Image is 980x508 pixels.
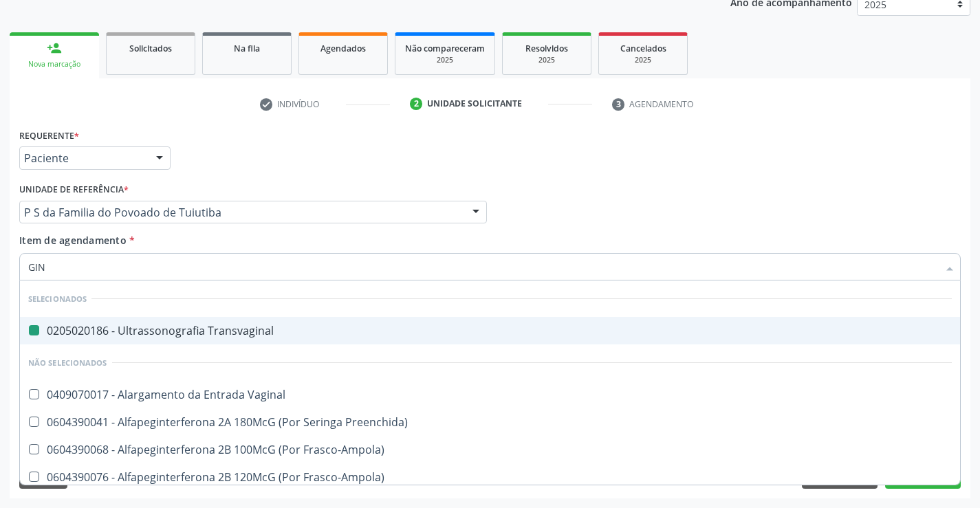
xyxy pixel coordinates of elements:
[620,43,666,54] span: Cancelados
[609,55,677,65] div: 2025
[405,43,485,54] span: Não compareceram
[28,389,952,400] div: 0409070017 - Alargamento da Entrada Vaginal
[129,43,172,54] span: Solicitados
[28,444,952,455] div: 0604390068 - Alfapeginterferona 2B 100McG (Por Frasco-Ampola)
[28,253,938,280] input: Buscar por procedimentos
[47,41,62,56] div: person_add
[19,59,89,69] div: Nova marcação
[512,55,581,65] div: 2025
[234,43,260,54] span: Na fila
[525,43,568,54] span: Resolvidos
[19,234,127,247] span: Item de agendamento
[24,206,459,219] span: P S da Familia do Povoado de Tuiutiba
[19,125,79,146] label: Requerente
[427,98,522,110] div: Unidade solicitante
[28,417,952,428] div: 0604390041 - Alfapeginterferona 2A 180McG (Por Seringa Preenchida)
[28,325,952,336] div: 0205020186 - Ultrassonografia Transvaginal
[24,151,142,165] span: Paciente
[19,179,129,201] label: Unidade de referência
[405,55,485,65] div: 2025
[410,98,422,110] div: 2
[28,472,952,483] div: 0604390076 - Alfapeginterferona 2B 120McG (Por Frasco-Ampola)
[320,43,366,54] span: Agendados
